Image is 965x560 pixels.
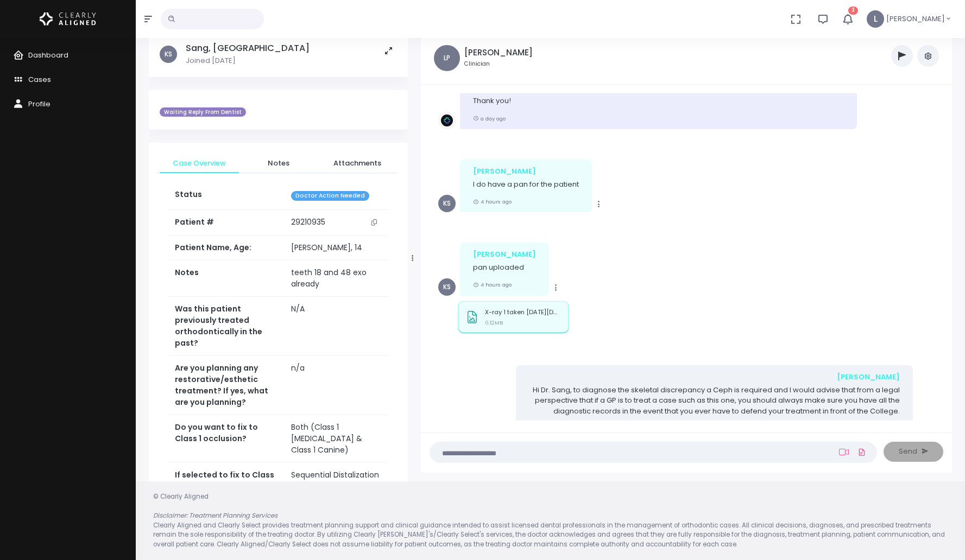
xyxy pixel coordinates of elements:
[430,93,943,421] div: scrollable content
[142,492,958,549] div: © Clearly Aligned Clearly Aligned and Clearly Select provides treatment planning support and clin...
[168,415,285,463] th: Do you want to fix to Class 1 occlusion?
[434,45,460,71] span: LP
[28,50,68,60] span: Dashboard
[168,297,285,356] th: Was this patient previously treated orthodontically in the past?
[464,48,533,58] h5: [PERSON_NAME]
[153,511,277,520] em: Disclaimer: Treatment Planning Services
[473,179,579,190] p: I do have a pan for the patient
[285,210,388,235] td: 29210935
[848,7,858,15] span: 3
[285,236,388,260] td: [PERSON_NAME], 14
[40,8,96,30] img: Logo Horizontal
[168,260,285,297] th: Notes
[28,99,51,109] span: Profile
[149,32,408,485] div: scrollable content
[168,210,285,236] th: Patient #
[867,10,884,28] span: L
[473,281,512,288] small: 4 hours ago
[248,158,310,169] span: Notes
[285,297,388,356] td: N/A
[285,356,388,415] td: n/a
[285,260,388,297] td: teeth 18 and 48 exo already
[837,448,851,456] a: Add Loom Video
[186,43,310,54] h5: Sang, [GEOGRAPHIC_DATA]
[485,319,503,326] small: 0.12MB
[160,107,246,117] span: Waiting Reply From Dentist
[473,115,506,122] small: a day ago
[473,262,536,273] p: pan uploaded
[438,278,456,296] span: KS
[168,356,285,415] th: Are you planning any restorative/esthetic treatment? If yes, what are you planning?
[485,309,561,316] p: X-ray 1 taken [DATE][DATE] (6298e6db-97c0-44ac-a374-6baf8af54c82).jpg
[464,60,533,68] small: Clinician
[285,463,388,511] td: Sequential Distalization
[186,55,310,66] p: Joined [DATE]
[326,158,388,169] span: Attachments
[473,166,579,177] div: [PERSON_NAME]
[168,463,285,511] th: If selected to fix to Class 1, How do you prefer to treat it?
[160,46,177,63] span: KS
[438,195,456,212] span: KS
[886,14,945,24] span: [PERSON_NAME]
[473,198,512,205] small: 4 hours ago
[529,372,900,383] div: [PERSON_NAME]
[168,236,285,260] th: Patient Name, Age:
[855,442,868,462] a: Add Files
[291,191,369,201] span: Doctor Action Needed
[285,415,388,463] td: Both (Class 1 [MEDICAL_DATA] & Class 1 Canine)
[168,158,230,169] span: Case Overview
[28,74,51,85] span: Cases
[168,182,285,210] th: Status
[473,249,536,260] div: [PERSON_NAME]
